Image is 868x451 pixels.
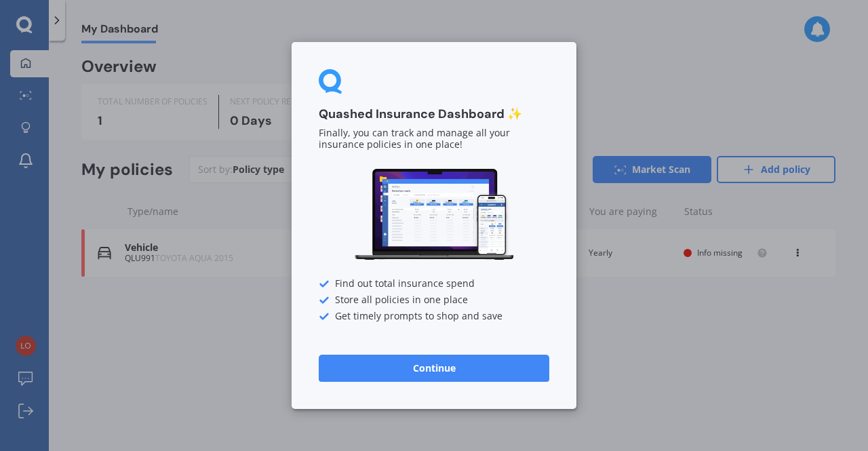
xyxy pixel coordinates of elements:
[319,295,549,306] div: Store all policies in one place
[319,128,549,151] p: Finally, you can track and manage all your insurance policies in one place!
[319,106,549,122] h3: Quashed Insurance Dashboard ✨
[319,355,549,382] button: Continue
[319,279,549,290] div: Find out total insurance spend
[319,311,549,322] div: Get timely prompts to shop and save
[353,167,515,262] img: Dashboard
